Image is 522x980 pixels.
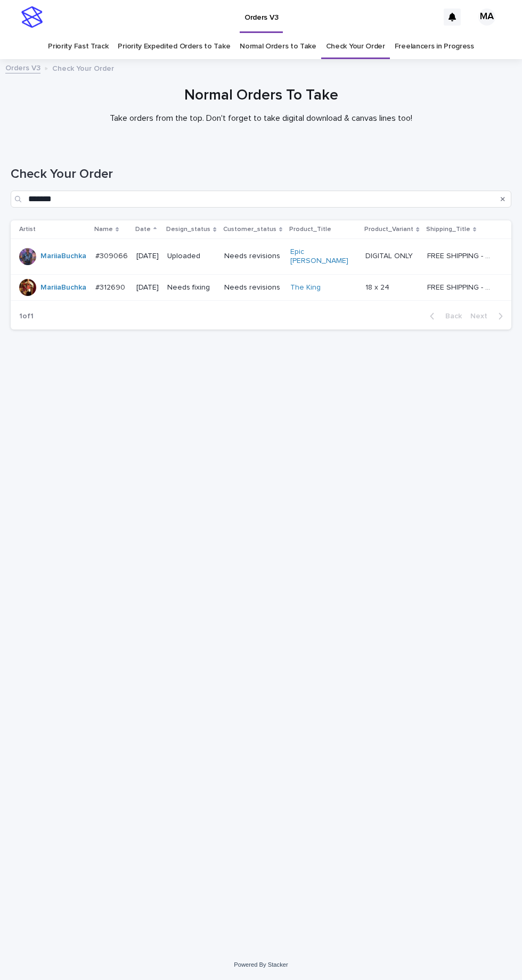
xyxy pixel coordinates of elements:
[52,62,114,73] p: Check Your Order
[40,283,86,292] a: MariiaBuchka
[40,252,86,261] a: MariiaBuchka
[11,238,511,274] tr: MariiaBuchka #309066#309066 [DATE]UploadedNeeds revisionsEpic [PERSON_NAME] DIGITAL ONLYDIGITAL O...
[167,252,216,261] p: Uploaded
[224,283,282,292] p: Needs revisions
[167,283,216,292] p: Needs fixing
[427,250,496,261] p: FREE SHIPPING - preview in 1-2 business days, after your approval delivery will take 5-10 b.d., l...
[19,224,36,235] p: Artist
[395,34,474,59] a: Freelancers in Progress
[223,224,276,235] p: Customer_status
[11,303,42,330] p: 1 of 1
[48,34,108,59] a: Priority Fast Track
[234,961,288,968] a: Powered By Stacker
[466,311,511,321] button: Next
[439,312,462,320] span: Back
[326,34,385,59] a: Check Your Order
[224,252,282,261] p: Needs revisions
[136,283,159,292] p: [DATE]
[478,9,495,26] div: MA
[290,248,357,266] a: Epic [PERSON_NAME]
[48,113,474,123] p: Take orders from the top. Don't forget to take digital download & canvas lines too!
[240,34,316,59] a: Normal Orders to Take
[136,252,159,261] p: [DATE]
[364,224,413,235] p: Product_Variant
[94,224,113,235] p: Name
[289,224,331,235] p: Product_Title
[426,224,470,235] p: Shipping_Title
[11,274,511,301] tr: MariiaBuchka #312690#312690 [DATE]Needs fixingNeeds revisionsThe King 18 x 2418 x 24 FREE SHIPPIN...
[118,34,230,59] a: Priority Expedited Orders to Take
[290,283,321,292] a: The King
[135,224,151,235] p: Date
[95,281,127,292] p: #312690
[11,87,511,105] h1: Normal Orders To Take
[365,281,391,292] p: 18 x 24
[470,312,494,320] span: Next
[5,61,40,73] a: Orders V3
[21,6,43,28] img: stacker-logo-s-only.png
[427,281,496,292] p: FREE SHIPPING - preview in 1-2 business days, after your approval delivery will take 5-10 b.d.
[421,311,466,321] button: Back
[166,224,210,235] p: Design_status
[365,250,415,261] p: DIGITAL ONLY
[95,250,130,261] p: #309066
[11,191,511,208] input: Search
[11,167,511,182] h1: Check Your Order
